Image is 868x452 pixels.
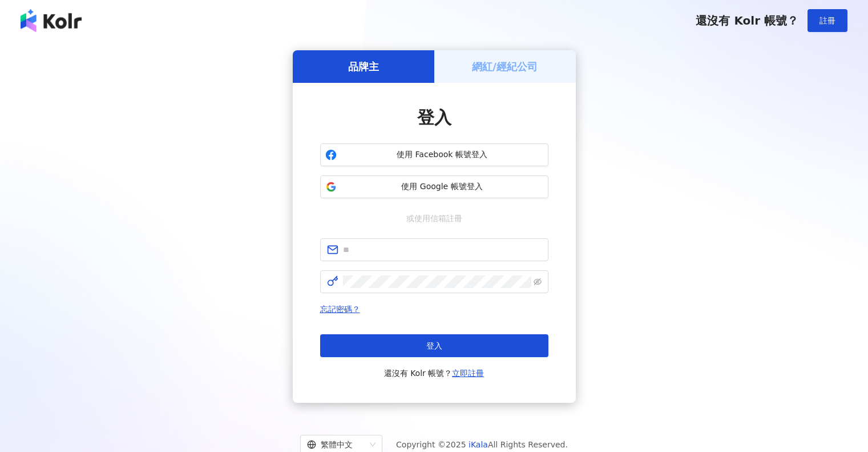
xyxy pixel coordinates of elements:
button: 使用 Facebook 帳號登入 [320,143,548,166]
span: 登入 [417,107,451,127]
button: 使用 Google 帳號登入 [320,175,548,198]
a: iKala [469,440,488,449]
img: logo [21,9,82,32]
h5: 網紅/經紀公司 [472,59,538,74]
span: eye-invisible [534,278,542,286]
h5: 品牌主 [348,59,379,74]
span: 註冊 [819,16,835,25]
span: 使用 Google 帳號登入 [341,181,543,193]
button: 註冊 [808,9,847,32]
span: 還沒有 Kolr 帳號？ [696,14,798,27]
a: 立即註冊 [452,369,484,378]
span: Copyright © 2025 All Rights Reserved. [396,438,568,451]
span: 或使用信箱註冊 [398,212,470,225]
span: 使用 Facebook 帳號登入 [341,149,543,161]
span: 還沒有 Kolr 帳號？ [384,366,485,380]
span: 登入 [426,341,442,350]
a: 忘記密碼？ [320,305,360,314]
button: 登入 [320,334,548,357]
